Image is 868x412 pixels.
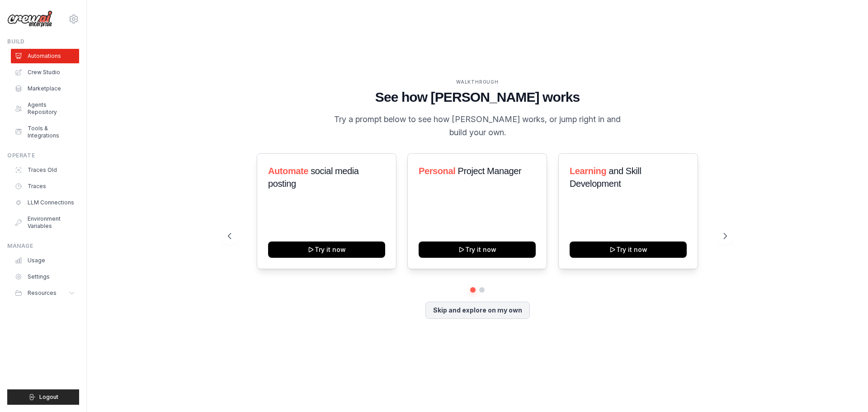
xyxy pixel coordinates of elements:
a: Environment Variables [11,212,79,233]
span: Project Manager [458,166,522,176]
a: Marketplace [11,81,79,96]
div: WALKTHROUGH [228,79,727,85]
a: Traces Old [11,163,79,177]
p: Try a prompt below to see how [PERSON_NAME] works, or jump right in and build your own. [325,113,629,139]
a: Usage [11,253,79,268]
div: Build [7,38,79,45]
span: and Skill Development [570,166,641,189]
h1: See how [PERSON_NAME] works [228,89,727,105]
a: Traces [11,179,79,194]
span: Logout [39,393,58,401]
button: Try it now [419,242,536,258]
button: Resources [11,286,79,300]
span: Resources [28,289,57,297]
button: Try it now [570,242,687,258]
span: Learning [570,166,606,176]
a: Crew Studio [11,65,79,80]
a: LLM Connections [11,195,79,210]
span: Automate [268,166,308,176]
div: Manage [7,242,79,250]
span: Personal [419,166,455,176]
a: Settings [11,270,79,284]
div: Operate [7,152,79,159]
button: Try it now [268,242,385,258]
a: Tools & Integrations [11,121,79,143]
a: Automations [11,49,79,63]
img: Logo [7,10,52,28]
span: social media posting [268,166,359,189]
a: Agents Repository [11,98,79,119]
iframe: Chat Widget [823,369,868,412]
button: Logout [7,389,79,405]
button: Skip and explore on my own [425,302,530,319]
